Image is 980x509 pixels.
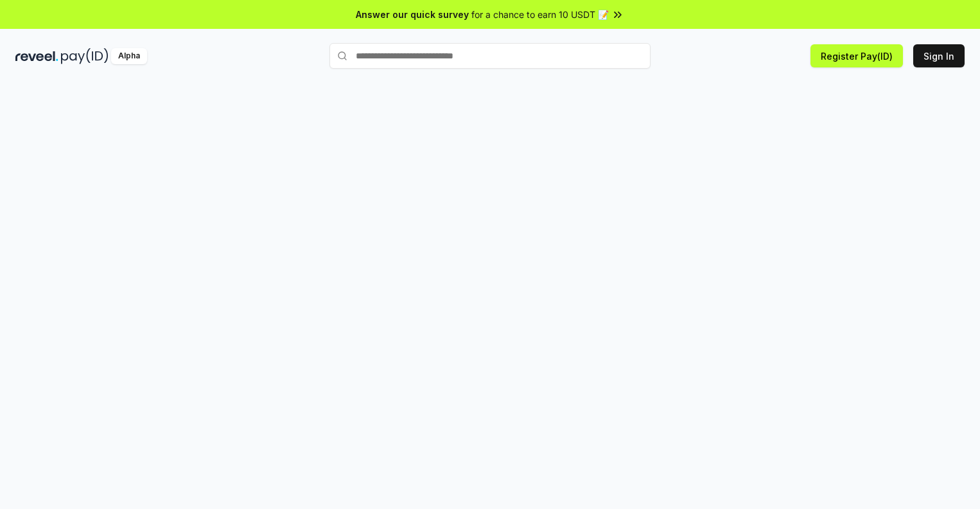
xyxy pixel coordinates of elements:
[15,48,58,64] img: reveel_dark
[810,44,903,67] button: Register Pay(ID)
[111,48,147,64] div: Alpha
[471,8,609,21] span: for a chance to earn 10 USDT 📝
[356,8,469,21] span: Answer our quick survey
[61,48,109,64] img: pay_id
[913,44,965,67] button: Sign In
